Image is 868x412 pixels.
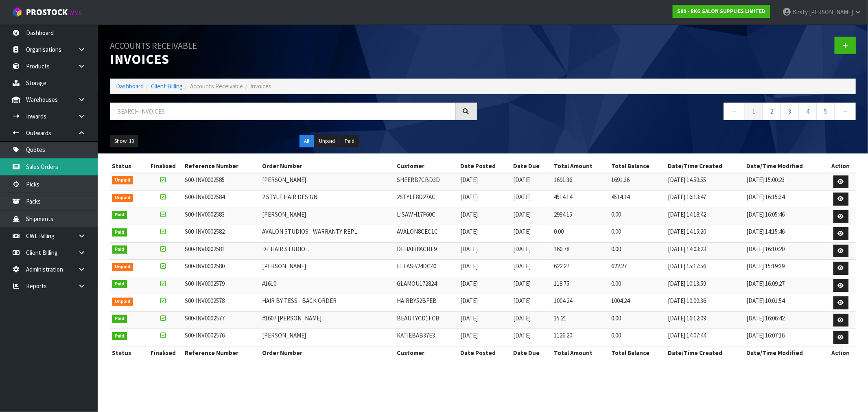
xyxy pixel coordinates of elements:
[609,277,666,294] td: 0.00
[112,228,127,237] span: Paid
[340,135,359,148] button: Paid
[458,160,511,173] th: Date Posted
[744,225,826,243] td: [DATE] 14:15:46
[609,225,666,243] td: 0.00
[781,103,799,120] a: 3
[110,160,143,173] th: Status
[666,329,744,346] td: [DATE] 14:07:44
[183,329,260,346] td: S00-INV0002576
[816,103,835,120] a: 5
[609,311,666,329] td: 0.00
[112,245,127,254] span: Paid
[110,37,477,66] h1: Invoices
[458,277,511,294] td: [DATE]
[744,277,826,294] td: [DATE] 16:09:27
[609,208,666,225] td: 0.00
[183,160,260,173] th: Reference Number
[151,82,183,90] a: Client Billing
[458,260,511,277] td: [DATE]
[511,294,552,312] td: [DATE]
[183,311,260,329] td: S00-INV0002577
[826,160,856,173] th: Action
[458,173,511,191] td: [DATE]
[112,280,127,288] span: Paid
[458,311,511,329] td: [DATE]
[511,277,552,294] td: [DATE]
[724,103,745,120] a: ←
[552,225,609,243] td: 0.00
[395,311,458,329] td: BEAUTYCD1FCB
[744,160,826,173] th: Date/Time Modified
[395,242,458,260] td: DFHAIR8ACBF9
[110,103,456,120] input: Search invoices
[552,346,609,359] th: Total Amount
[552,160,609,173] th: Total Amount
[609,294,666,312] td: 1004.24
[744,311,826,329] td: [DATE] 16:06:42
[112,211,127,219] span: Paid
[745,103,763,120] a: 1
[260,329,395,346] td: [PERSON_NAME]
[260,346,395,359] th: Order Number
[511,225,552,243] td: [DATE]
[183,208,260,225] td: S00-INV0002583
[110,346,143,359] th: Status
[395,191,458,208] td: 2STYLE8D27AC
[552,277,609,294] td: 118.75
[190,82,243,90] span: Accounts Receivable
[666,277,744,294] td: [DATE] 10:13:59
[673,5,770,18] a: S00 - RKG SALON SUPPLIES LIMITED
[744,208,826,225] td: [DATE] 16:05:46
[793,8,808,16] span: Kirsty
[511,346,552,359] th: Date Due
[511,208,552,225] td: [DATE]
[260,191,395,208] td: 2 STYLE HAIR DESIGN
[112,332,127,340] span: Paid
[763,103,781,120] a: 2
[666,160,744,173] th: Date/Time Created
[250,82,271,90] span: Invoices
[609,329,666,346] td: 0.00
[395,329,458,346] td: KATIEBAB37E3
[552,311,609,329] td: 15.21
[260,294,395,312] td: HAIR BY TESS - BACK ORDER
[489,103,856,123] nav: Page navigation
[511,191,552,208] td: [DATE]
[834,103,856,120] a: →
[260,277,395,294] td: #1610
[744,294,826,312] td: [DATE] 10:01:54
[809,8,853,16] span: [PERSON_NAME]
[260,160,395,173] th: Order Number
[143,160,183,173] th: Finalised
[395,225,458,243] td: AVALON8CEC1C
[666,294,744,312] td: [DATE] 10:00:36
[511,329,552,346] td: [DATE]
[395,260,458,277] td: ELLASB24DC40
[110,135,138,148] button: Show: 10
[183,225,260,243] td: S00-INV0002582
[744,191,826,208] td: [DATE] 16:15:34
[666,311,744,329] td: [DATE] 16:12:09
[511,160,552,173] th: Date Due
[116,82,144,90] a: Dashboard
[395,294,458,312] td: HAIRBY52BFEB
[12,7,22,17] img: cube-alt.png
[666,191,744,208] td: [DATE] 16:13:47
[112,263,133,271] span: Unpaid
[458,191,511,208] td: [DATE]
[609,173,666,191] td: 1691.36
[609,191,666,208] td: 4514.14
[260,311,395,329] td: #1607 [PERSON_NAME]
[666,260,744,277] td: [DATE] 15:17:56
[552,208,609,225] td: 2994.15
[744,173,826,191] td: [DATE] 15:00:23
[395,173,458,191] td: SHEERB7CBD3D
[315,135,339,148] button: Unpaid
[677,8,765,15] strong: S00 - RKG SALON SUPPLIES LIMITED
[183,173,260,191] td: S00-INV0002585
[26,7,68,18] span: ProStock
[183,277,260,294] td: S00-INV0002579
[395,277,458,294] td: GLAMOU172824
[112,315,127,323] span: Paid
[609,346,666,359] th: Total Balance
